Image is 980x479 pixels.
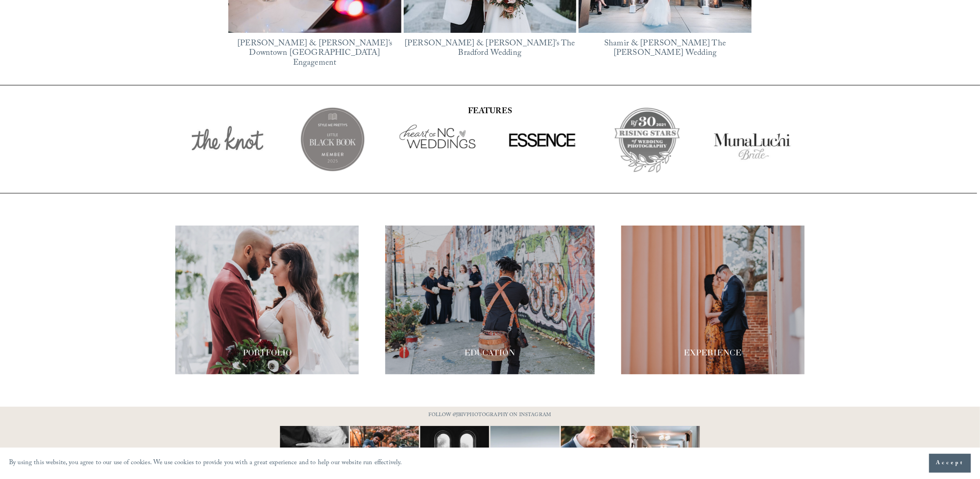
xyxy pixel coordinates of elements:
span: EDUCATION [465,347,516,358]
a: Shamir & [PERSON_NAME] The [PERSON_NAME] Wedding [604,37,726,61]
a: [PERSON_NAME] & [PERSON_NAME]’s The Bradford Wedding [405,37,575,61]
span: PORTFOLIO [243,347,292,358]
a: [PERSON_NAME] & [PERSON_NAME]’s Downtown [GEOGRAPHIC_DATA] Engagement [237,37,392,71]
span: Accept [936,459,964,468]
strong: FEATURES [468,105,512,119]
button: Accept [929,454,971,473]
p: By using this website, you agree to our use of cookies. We use cookies to provide you with a grea... [9,457,402,470]
p: FOLLOW @JBIVPHOTOGRAPHY ON INSTAGRAM [411,411,569,421]
span: EXPERIENCE [684,347,742,358]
